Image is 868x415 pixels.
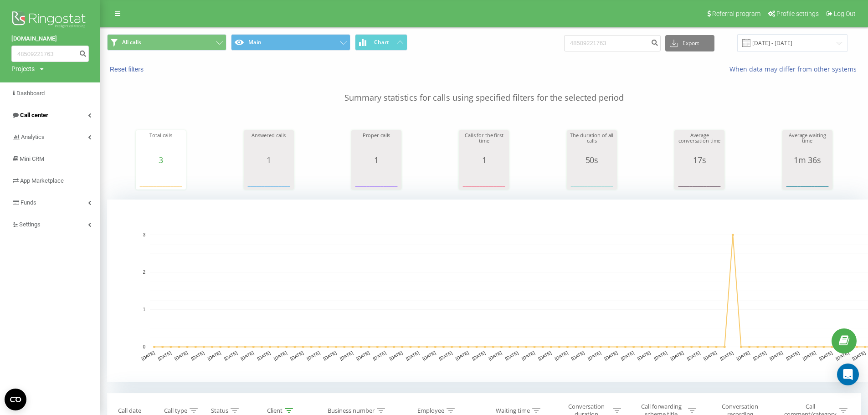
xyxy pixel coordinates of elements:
[818,350,833,361] text: [DATE]
[354,133,399,155] div: Proper calls
[257,350,272,361] text: [DATE]
[637,350,652,361] text: [DATE]
[417,407,444,415] div: Employee
[569,155,615,164] div: 50s
[354,164,399,192] svg: A chart.
[785,133,830,155] div: Average waiting time
[521,350,536,361] text: [DATE]
[164,407,187,415] div: Call type
[752,350,767,361] text: [DATE]
[11,64,35,73] div: Projects
[835,350,850,361] text: [DATE]
[5,389,26,410] button: Open CMP widget
[736,350,751,361] text: [DATE]
[569,164,615,192] div: A chart.
[374,39,389,46] span: Chart
[20,155,44,162] span: Mini CRM
[488,350,503,361] text: [DATE]
[719,350,734,361] text: [DATE]
[461,164,507,192] svg: A chart.
[587,350,602,361] text: [DATE]
[712,10,760,17] span: Referral program
[240,350,255,361] text: [DATE]
[246,133,292,155] div: Answered calls
[496,407,530,415] div: Waiting time
[776,10,819,17] span: Profile settings
[471,350,486,361] text: [DATE]
[323,350,338,361] text: [DATE]
[138,164,184,192] svg: A chart.
[677,155,722,164] div: 17s
[677,164,722,192] svg: A chart.
[16,90,45,97] span: Dashboard
[653,350,668,361] text: [DATE]
[107,74,861,104] p: Summary statistics for calls using specified filters for the selected period
[20,112,48,118] span: Call center
[246,155,292,164] div: 1
[438,350,453,361] text: [DATE]
[107,65,148,73] button: Reset filters
[785,350,800,361] text: [DATE]
[785,155,830,164] div: 1m 36s
[174,350,189,361] text: [DATE]
[537,350,552,361] text: [DATE]
[677,133,722,155] div: Average conversation time
[620,350,635,361] text: [DATE]
[122,39,141,46] span: All calls
[834,10,856,17] span: Log Out
[143,232,145,237] text: 3
[143,307,145,312] text: 1
[157,350,172,361] text: [DATE]
[211,407,228,415] div: Status
[703,350,718,361] text: [DATE]
[569,133,615,155] div: The duration of all calls
[421,350,437,361] text: [DATE]
[267,407,282,415] div: Client
[785,164,830,192] svg: A chart.
[389,350,404,361] text: [DATE]
[729,65,861,73] a: When data may differ from other systems
[769,350,784,361] text: [DATE]
[354,155,399,164] div: 1
[107,34,226,51] button: All calls
[246,164,292,192] div: A chart.
[554,350,569,361] text: [DATE]
[273,350,288,361] text: [DATE]
[603,350,618,361] text: [DATE]
[231,34,350,51] button: Main
[21,133,45,140] span: Analytics
[306,350,321,361] text: [DATE]
[143,270,145,275] text: 2
[143,344,145,349] text: 0
[138,133,184,155] div: Total calls
[461,133,507,155] div: Calls for the first time
[372,350,387,361] text: [DATE]
[11,9,89,32] img: Ringostat logo
[461,155,507,164] div: 1
[802,350,817,361] text: [DATE]
[339,350,354,361] text: [DATE]
[289,350,304,361] text: [DATE]
[837,364,859,385] div: Open Intercom Messenger
[665,35,714,51] button: Export
[355,350,370,361] text: [DATE]
[686,350,701,361] text: [DATE]
[570,350,586,361] text: [DATE]
[11,46,89,62] input: Search by number
[21,199,36,206] span: Funds
[20,177,64,184] span: App Marketplace
[223,350,238,361] text: [DATE]
[852,350,867,361] text: [DATE]
[19,221,41,228] span: Settings
[455,350,470,361] text: [DATE]
[141,350,156,361] text: [DATE]
[669,350,684,361] text: [DATE]
[504,350,519,361] text: [DATE]
[564,35,661,51] input: Search by number
[355,34,407,51] button: Chart
[328,407,375,415] div: Business number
